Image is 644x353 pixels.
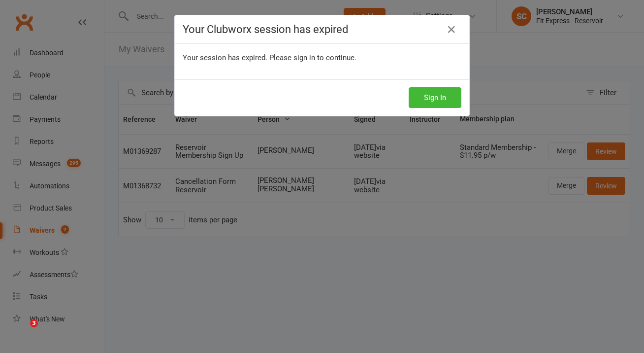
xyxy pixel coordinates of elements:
[30,319,38,327] span: 3
[409,87,461,108] button: Sign In
[444,22,459,37] a: Close
[10,319,33,343] iframe: Intercom live chat
[183,53,356,62] span: Your session has expired. Please sign in to continue.
[183,23,461,35] h4: Your Clubworx session has expired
